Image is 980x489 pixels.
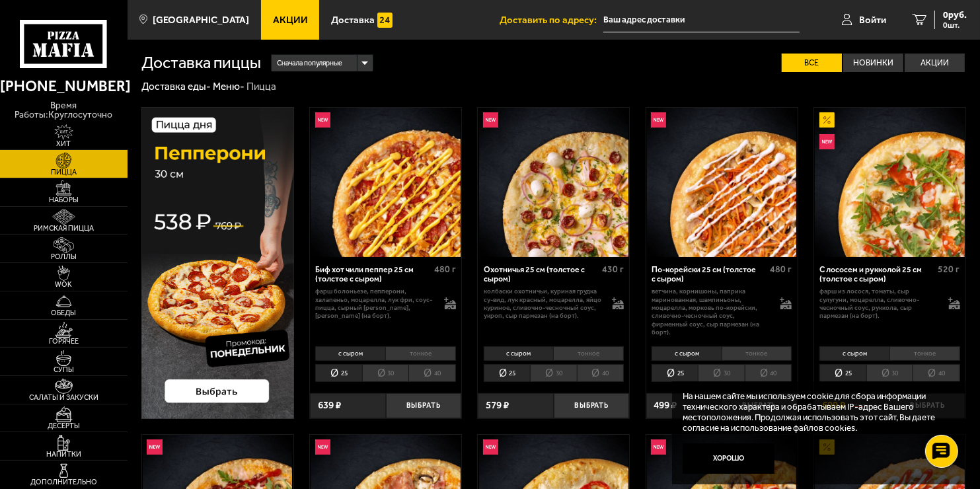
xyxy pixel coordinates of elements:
a: НовинкаОхотничья 25 см (толстое с сыром) [478,108,629,257]
li: тонкое [722,346,792,361]
img: Новинка [147,439,162,455]
li: с сыром [484,346,554,361]
span: 430 г [602,264,624,275]
span: Доставка [331,15,375,25]
label: Все [782,54,842,72]
span: 639 ₽ [318,400,341,410]
li: тонкое [553,346,624,361]
li: 30 [530,364,576,382]
img: Новинка [819,134,835,149]
li: 25 [819,364,866,382]
li: 40 [408,364,455,382]
img: Новинка [315,112,330,128]
img: С лососем и рукколой 25 см (толстое с сыром) [815,108,964,257]
img: Охотничья 25 см (толстое с сыром) [479,108,628,257]
span: Акции [273,15,308,25]
span: [GEOGRAPHIC_DATA] [153,15,249,25]
div: По-корейски 25 см (толстое с сыром) [652,265,767,285]
img: Акционный [819,112,835,128]
li: 40 [913,364,960,382]
li: с сыром [315,346,385,361]
li: с сыром [652,346,722,361]
img: Новинка [315,439,330,455]
a: Меню- [213,81,245,93]
li: тонкое [889,346,960,361]
li: 30 [362,364,408,382]
li: 30 [866,364,913,382]
li: 40 [745,364,792,382]
a: НовинкаПо-корейски 25 см (толстое с сыром) [646,108,798,257]
button: Выбрать [554,393,630,418]
li: 25 [484,364,530,382]
li: 25 [652,364,698,382]
p: На нашем сайте мы используем cookie для сбора информации технического характера и обрабатываем IP... [683,391,948,433]
button: Хорошо [683,443,774,474]
span: Сначала популярные [277,54,342,73]
img: 15daf4d41897b9f0e9f617042186c801.svg [377,13,393,28]
img: Новинка [483,439,498,455]
li: тонкое [385,346,456,361]
label: Акции [905,54,965,72]
p: фарш из лосося, томаты, сыр сулугуни, моцарелла, сливочно-чесночный соус, руккола, сыр пармезан (... [819,287,938,320]
span: 0 шт. [943,21,967,29]
div: Пицца [246,80,276,93]
img: Новинка [483,112,498,128]
span: 480 г [770,264,792,275]
img: Новинка [651,112,666,128]
span: 579 ₽ [486,400,509,410]
p: фарш болоньезе, пепперони, халапеньо, моцарелла, лук фри, соус-пицца, сырный [PERSON_NAME], [PERS... [315,287,433,320]
div: С лососем и рукколой 25 см (толстое с сыром) [819,265,934,285]
li: 25 [315,364,361,382]
a: Доставка еды- [141,81,211,93]
li: 40 [577,364,624,382]
span: 0 руб. [943,11,967,20]
a: НовинкаБиф хот чили пеппер 25 см (толстое с сыром) [310,108,461,257]
span: Войти [859,15,886,25]
a: АкционныйНовинкаС лососем и рукколой 25 см (толстое с сыром) [814,108,965,257]
input: Ваш адрес доставки [603,8,800,32]
div: Охотничья 25 см (толстое с сыром) [484,265,599,285]
img: Новинка [651,439,666,455]
p: ветчина, корнишоны, паприка маринованная, шампиньоны, моцарелла, морковь по-корейски, сливочно-че... [652,287,770,336]
div: Биф хот чили пеппер 25 см (толстое с сыром) [315,265,430,285]
span: 499 ₽ [654,400,677,410]
img: По-корейски 25 см (толстое с сыром) [647,108,796,257]
span: 520 г [938,264,960,275]
h1: Доставка пиццы [141,55,261,71]
img: Биф хот чили пеппер 25 см (толстое с сыром) [311,108,460,257]
span: Доставить по адресу: [500,15,603,25]
li: с сыром [819,346,889,361]
span: 480 г [434,264,456,275]
li: 30 [698,364,744,382]
button: Выбрать [386,393,462,418]
label: Новинки [843,54,903,72]
p: колбаски охотничьи, куриная грудка су-вид, лук красный, моцарелла, яйцо куриное, сливочно-чесночн... [484,287,602,320]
